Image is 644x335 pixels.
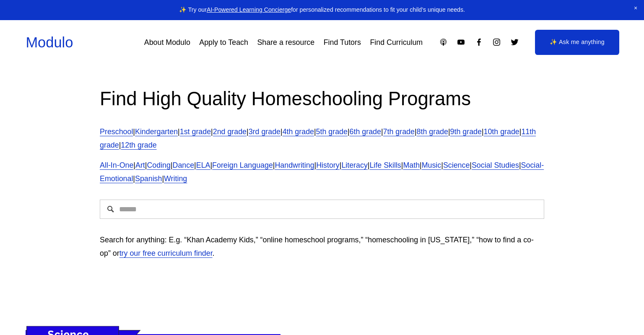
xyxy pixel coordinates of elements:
a: 12th grade [121,141,156,149]
a: YouTube [457,38,465,47]
a: Instagram [492,38,501,47]
h2: Find High Quality Homeschooling Programs [100,86,544,112]
a: Music [422,161,441,169]
a: Dance [173,161,195,169]
a: Twitter [510,38,519,47]
a: Modulo [26,34,73,50]
a: try our free curriculum finder [119,249,213,257]
a: AI-Powered Learning Concierge [207,6,291,13]
a: Coding [147,161,171,169]
a: Life Skills [369,161,401,169]
a: Share a resource [257,35,314,50]
a: About Modulo [144,35,190,50]
a: Spanish [135,174,162,183]
a: 1st grade [180,127,211,136]
a: ✨ Ask me anything [535,30,619,55]
a: Facebook [475,38,483,47]
a: Preschool [100,127,133,136]
a: 4th grade [283,127,314,136]
a: History [316,161,339,169]
a: Apply to Teach [199,35,248,50]
a: Math [403,161,420,169]
a: Science [443,161,470,169]
a: Foreign Language [212,161,273,169]
a: All-In-One [100,161,133,169]
a: 10th grade [484,127,519,136]
a: 5th grade [316,127,348,136]
a: 2nd grade [213,127,247,136]
a: Handwriting [275,161,314,169]
a: 7th grade [383,127,415,136]
a: 11th grade [100,127,536,149]
a: Literacy [341,161,367,169]
input: Search [100,200,544,219]
a: ELA [196,161,210,169]
a: Kindergarten [135,127,178,136]
a: Art [135,161,145,169]
a: Apple Podcasts [439,38,448,47]
a: 6th grade [350,127,381,136]
a: Writing [164,174,187,183]
p: | | | | | | | | | | | | | | | | [100,158,544,185]
a: 8th grade [417,127,448,136]
p: | | | | | | | | | | | | | [100,125,544,152]
a: Social Studies [472,161,519,169]
a: Find Curriculum [370,35,423,50]
a: Find Tutors [324,35,361,50]
a: 3rd grade [249,127,280,136]
a: 9th grade [450,127,482,136]
p: Search for anything: E.g. “Khan Academy Kids,” “online homeschool programs,” “homeschooling in [U... [100,233,544,260]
